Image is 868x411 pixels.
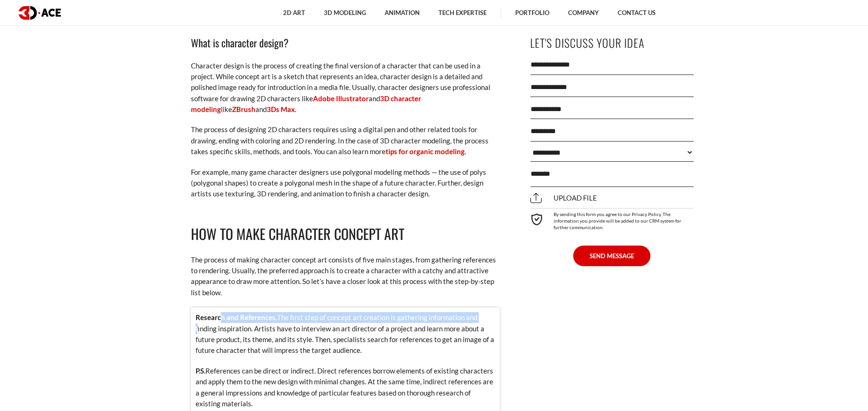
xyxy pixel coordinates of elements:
a: tips for organic modeling [386,147,465,156]
a: ZBrush [232,105,255,113]
p: The process of making character concept art consists of five main stages, from gathering referenc... [191,254,500,299]
img: logo dark [19,6,61,20]
a: 3Ds Max [267,105,295,113]
h3: What is character design? [191,35,500,51]
p: Character design is the process of creating the final version of a character that can be used in ... [191,60,500,115]
button: SEND MESSAGE [573,245,650,266]
p: Let's Discuss Your Idea [530,32,694,53]
span: Upload file [530,194,597,202]
div: By sending this form you agree to our Privacy Policy. The information you provide will be added t... [530,208,694,230]
a: Adobe Illustrator [313,94,369,103]
p: References can be direct or indirect. Direct references borrow elements of existing characters an... [196,366,495,410]
p: For example, many game character designers use polygonal modeling methods — the use of polys (pol... [191,167,500,200]
h2: How to make character concept art [191,223,500,245]
p: The process of designing 2D characters requires using a digital pen and other related tools for d... [191,124,500,157]
strong: P.S. [196,366,205,375]
strong: Research and References. [196,313,277,321]
p: The first step of concept art creation is gathering information and finding inspiration. Artists ... [196,312,495,356]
